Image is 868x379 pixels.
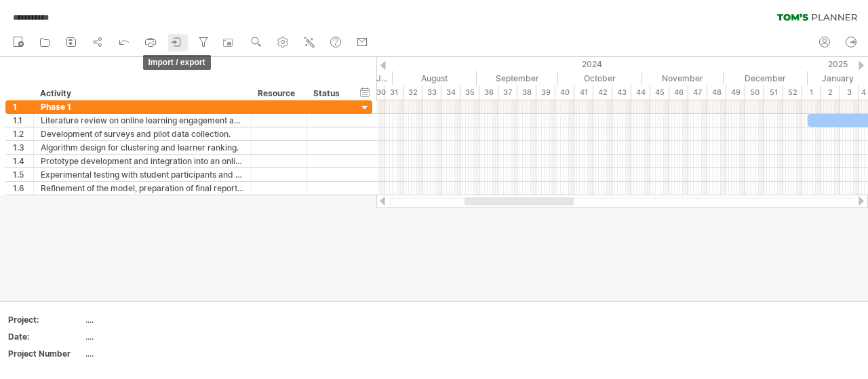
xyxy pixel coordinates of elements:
div: Development of surveys and pilot data collection. [41,127,244,140]
div: 35 [460,85,479,100]
div: 1 [802,85,821,100]
a: import / export [168,34,188,52]
div: October 2024 [558,71,642,85]
div: 31 [384,85,403,100]
div: 48 [707,85,726,100]
div: 46 [669,85,688,100]
div: 2 [821,85,840,100]
div: 41 [574,85,593,100]
div: Literature review on online learning engagement and machine learning techniques. [41,114,244,127]
div: 33 [422,85,441,100]
div: 51 [764,85,783,100]
div: 52 [783,85,802,100]
div: 43 [612,85,631,100]
div: 1 [13,100,33,113]
div: August 2024 [393,71,477,85]
div: 49 [726,85,745,100]
div: 1.2 [13,127,33,140]
div: 47 [688,85,707,100]
div: Status [313,87,343,100]
div: 1.3 [13,141,33,154]
div: 37 [498,85,517,100]
div: 36 [479,85,498,100]
div: Experimental testing with student participants and evaluation of system effectiveness. [41,168,244,181]
div: September 2024 [477,71,558,85]
div: 45 [650,85,669,100]
div: 1.6 [13,182,33,195]
div: 3 [840,85,859,100]
span: import / export [143,55,211,70]
div: .... [85,348,199,359]
div: 40 [555,85,574,100]
div: 44 [631,85,650,100]
div: 32 [403,85,422,100]
div: Project: [8,314,83,325]
div: Refinement of the model, preparation of final report, and presentation of findings. [41,182,244,195]
div: .... [85,331,199,342]
div: December 2024 [724,71,808,85]
div: Project Number [8,348,83,359]
div: 42 [593,85,612,100]
div: November 2024 [642,71,724,85]
div: 1.1 [13,114,33,127]
div: 34 [441,85,460,100]
div: Resource [258,87,299,100]
div: Date: [8,331,83,342]
div: 1.4 [13,155,33,167]
div: Algorithm design for clustering and learner ranking. [41,141,244,154]
div: 38 [517,85,536,100]
div: 39 [536,85,555,100]
div: Phase 1 [41,100,244,113]
div: .... [85,314,199,325]
div: 1.5 [13,168,33,181]
div: 50 [745,85,764,100]
div: Activity [40,87,243,100]
div: Prototype development and integration into an online lecture environment. [41,155,244,167]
